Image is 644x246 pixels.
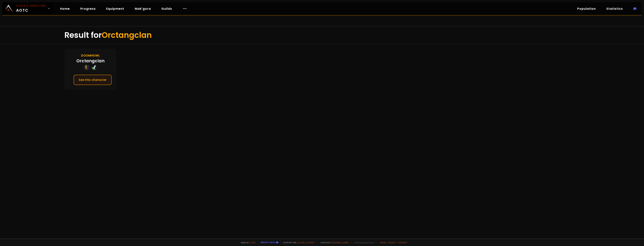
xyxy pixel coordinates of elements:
a: Equipment [103,5,127,13]
a: Classic HardcoreAOTC [2,2,53,15]
span: v. d752d5 - production [351,241,373,244]
a: Guilds [158,5,175,13]
div: Result for [64,26,580,44]
span: Orctangclan [102,30,152,41]
a: Privacy [388,241,396,244]
a: Report a bug [261,241,275,244]
span: Made by [239,241,256,244]
a: Home [57,5,73,13]
span: Checkout [318,241,349,244]
a: Statistics [603,5,626,13]
a: a fan [250,241,256,244]
a: Mak'gora [132,5,154,13]
a: Consent [398,241,408,244]
span: Support me, [281,241,316,244]
button: See this character [73,75,112,85]
small: Classic Hardcore [16,4,46,7]
a: [DOMAIN_NAME] [332,241,349,244]
a: Buy me a coffee [297,241,316,244]
div: Orctangclan [76,58,105,64]
div: Doomhowl [81,53,100,58]
a: Terms [380,241,387,244]
a: Population [574,5,599,13]
span: AOTC [16,4,46,13]
a: Progress [77,5,99,13]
